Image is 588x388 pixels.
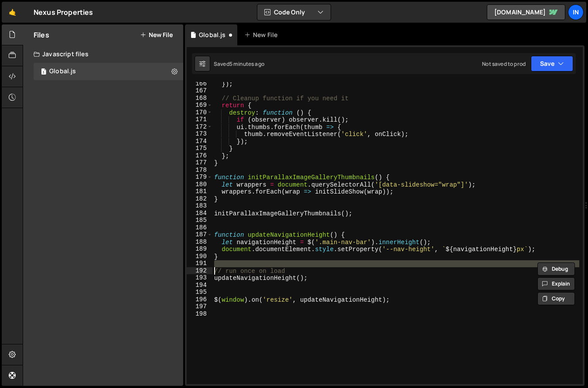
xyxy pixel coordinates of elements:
[187,303,212,310] div: 197
[187,260,212,267] div: 191
[187,296,212,303] div: 196
[229,60,264,68] div: 5 minutes ago
[187,123,212,131] div: 172
[187,210,212,217] div: 184
[537,262,575,276] button: Debug
[187,224,212,231] div: 186
[187,138,212,145] div: 174
[257,4,331,20] button: Code Only
[187,181,212,188] div: 180
[187,167,212,174] div: 178
[187,310,212,318] div: 198
[187,145,212,152] div: 175
[187,202,212,210] div: 183
[34,30,49,40] h2: Files
[487,4,565,20] a: [DOMAIN_NAME]
[187,282,212,289] div: 194
[199,31,226,39] div: Global.js
[531,56,573,71] button: Save
[41,69,46,76] span: 1
[34,63,183,80] div: 17042/46860.js
[187,274,212,282] div: 193
[568,4,584,20] a: In
[214,60,264,68] div: Saved
[187,87,212,95] div: 167
[187,174,212,181] div: 179
[34,7,93,17] div: Nexus Properties
[537,277,575,290] button: Explain
[187,152,212,160] div: 176
[187,116,212,123] div: 171
[187,109,212,116] div: 170
[49,68,76,75] div: Global.js
[187,253,212,260] div: 190
[187,102,212,109] div: 169
[187,80,212,88] div: 166
[187,159,212,167] div: 177
[187,231,212,238] div: 187
[244,31,281,39] div: New File
[187,188,212,195] div: 181
[187,95,212,102] div: 168
[187,245,212,253] div: 189
[537,292,575,305] button: Copy
[23,45,183,63] div: Javascript files
[187,267,212,275] div: 192
[482,60,526,68] div: Not saved to prod
[187,130,212,138] div: 173
[140,31,173,38] button: New File
[187,289,212,296] div: 195
[2,2,23,23] a: 🤙
[187,238,212,246] div: 188
[187,217,212,224] div: 185
[187,195,212,203] div: 182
